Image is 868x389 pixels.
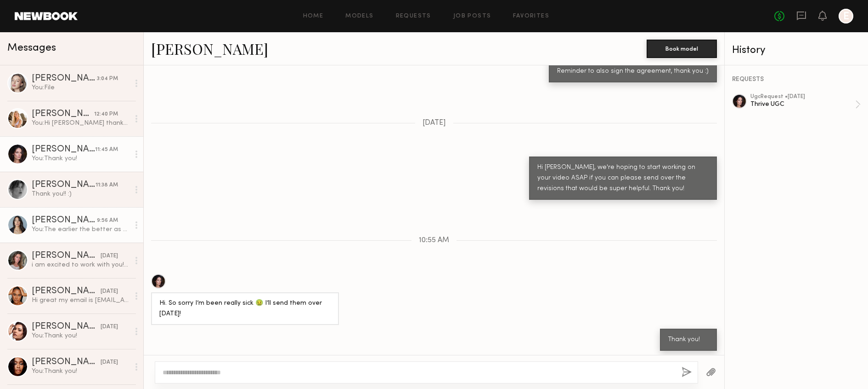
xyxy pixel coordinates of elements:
[557,66,709,77] div: Reminder to also sign the agreement, thank you :)
[750,94,861,115] a: ugcRequest •[DATE]Thrive UGC
[32,225,130,234] div: You: The earlier the better as content was due on 9.10, thank you!
[101,358,118,367] div: [DATE]
[32,145,95,154] div: [PERSON_NAME]
[95,145,118,154] div: 11:45 AM
[750,100,855,109] div: Thrive UGC
[32,261,130,269] div: i am excited to work with you!💖
[101,252,118,261] div: [DATE]
[32,83,130,92] div: You: File
[32,322,101,331] div: [PERSON_NAME]
[32,110,94,119] div: [PERSON_NAME]
[151,39,268,58] a: [PERSON_NAME]
[453,13,491,19] a: Job Posts
[750,94,855,100] div: ugc Request • [DATE]
[32,154,130,163] div: You: Thank you!
[396,13,431,19] a: Requests
[732,76,861,83] div: REQUESTS
[839,9,853,23] a: E
[423,119,446,127] span: [DATE]
[32,251,101,261] div: [PERSON_NAME]
[32,296,130,305] div: Hi great my email is [EMAIL_ADDRESS][DOMAIN_NAME]
[32,180,96,190] div: [PERSON_NAME]
[32,367,130,376] div: You: Thank you!
[303,13,324,19] a: Home
[647,40,717,58] button: Book model
[32,331,130,340] div: You: Thank you!
[94,110,118,119] div: 12:40 PM
[32,119,130,128] div: You: Hi [PERSON_NAME] thanks for sending! Unfortunately need to ask for a revision as we’re looki...
[537,163,709,194] div: Hi [PERSON_NAME], we're hoping to start working on your video ASAP if you can please send over th...
[668,335,709,345] div: Thank you!
[647,44,717,52] a: Book model
[101,323,118,331] div: [DATE]
[32,358,101,367] div: [PERSON_NAME]
[345,13,373,19] a: Models
[513,13,549,19] a: Favorites
[732,45,861,56] div: History
[97,75,118,83] div: 3:04 PM
[32,216,97,225] div: [PERSON_NAME]
[101,287,118,296] div: [DATE]
[32,287,101,296] div: [PERSON_NAME]
[32,74,97,83] div: [PERSON_NAME]
[97,216,118,225] div: 9:56 AM
[7,43,56,53] span: Messages
[419,237,449,244] span: 10:55 AM
[159,298,331,319] div: Hi. So sorry I’m been really sick 🤢 I’ll send them over [DATE]!
[96,181,118,190] div: 11:38 AM
[32,190,130,198] div: Thank you!! :)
